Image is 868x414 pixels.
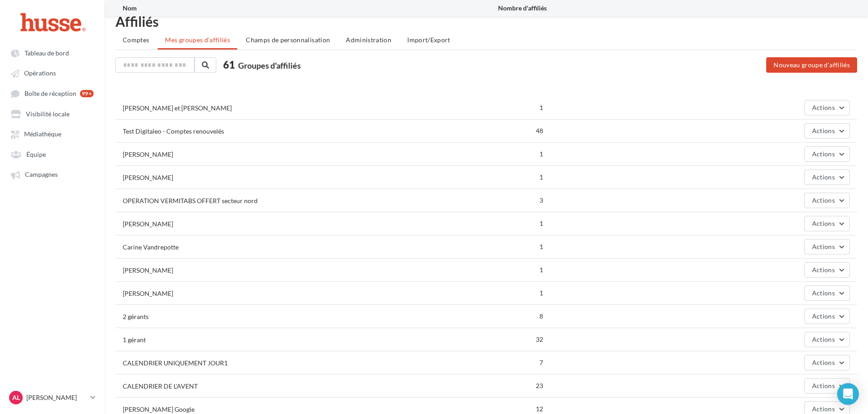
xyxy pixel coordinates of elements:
button: Nouveau groupe d'affiliés [766,57,857,73]
button: Actions [804,216,850,231]
span: Actions [812,266,835,274]
div: 2 gérants [123,312,149,321]
button: Actions [804,262,850,278]
div: 12 [426,404,547,414]
div: 1 [426,219,547,228]
span: Actions [812,289,835,297]
div: 1 [426,150,547,159]
span: Import/Export [407,36,450,44]
div: 48 [426,126,547,135]
span: Tableau de bord [25,49,69,57]
div: 8 [426,312,547,321]
span: Actions [812,219,835,227]
span: Actions [812,243,835,250]
div: 99+ [80,90,94,97]
div: 1 [426,265,547,274]
button: Actions [804,123,850,139]
button: Actions [804,332,850,347]
span: Médiathèque [24,130,61,138]
a: AL [PERSON_NAME] [7,389,97,406]
span: Actions [812,405,835,413]
div: [PERSON_NAME] [123,219,173,229]
span: Actions [812,127,835,135]
div: Test Digitaleo - Comptes renouvelés [123,127,224,136]
span: AL [12,393,20,402]
span: Actions [812,335,835,343]
div: 1 gérant [123,335,146,344]
span: Comptes [123,36,149,44]
a: Médiathèque [5,125,99,142]
button: Actions [804,146,850,162]
div: Open Intercom Messenger [837,383,859,405]
div: 1 [426,289,547,298]
div: Affiliés [115,15,857,28]
span: Actions [812,150,835,158]
span: Campagnes [25,171,58,179]
a: Équipe [5,146,99,162]
div: Nombre d'affiliés [426,4,547,13]
div: 1 [426,242,547,251]
div: CALENDRIER DE L'AVENT [123,382,198,391]
button: Actions [804,239,850,254]
div: 32 [426,335,547,344]
span: Actions [812,104,835,111]
div: 7 [426,358,547,367]
button: Actions [804,285,850,301]
div: Nom [123,4,426,13]
span: Actions [812,173,835,181]
span: 61 [223,58,235,72]
div: Carine Vandrepotte [123,243,179,252]
span: Administration [346,36,391,44]
div: [PERSON_NAME] [123,289,173,298]
div: 3 [426,196,547,205]
button: Actions [804,378,850,394]
p: [PERSON_NAME] [26,393,87,402]
span: Champs de personnalisation [246,36,330,44]
span: Groupes d'affiliés [238,60,301,70]
a: Campagnes [5,166,99,182]
div: [PERSON_NAME] [123,266,173,275]
div: [PERSON_NAME] Google [123,405,195,414]
div: 1 [426,173,547,182]
a: Opérations [5,65,99,81]
button: Actions [804,100,850,115]
div: OPERATION VERMITABS OFFERT secteur nord [123,196,258,205]
button: Actions [804,193,850,208]
div: [PERSON_NAME] [123,173,173,182]
span: Équipe [26,150,46,158]
button: Actions [804,309,850,324]
button: Actions [804,355,850,370]
span: Opérations [24,70,56,77]
div: [PERSON_NAME] [123,150,173,159]
div: [PERSON_NAME] et [PERSON_NAME] [123,104,232,113]
a: Tableau de bord [5,45,99,61]
span: Actions [812,359,835,366]
a: Visibilité locale [5,105,99,122]
a: Boîte de réception 99+ [5,85,99,102]
span: Actions [812,312,835,320]
button: Actions [804,170,850,185]
span: Boîte de réception [25,90,76,97]
span: Actions [812,196,835,204]
div: 23 [426,381,547,390]
span: Visibilité locale [26,110,70,118]
div: 1 [426,103,547,112]
div: CALENDRIER UNIQUEMENT JOUR1 [123,359,228,368]
span: Actions [812,382,835,389]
